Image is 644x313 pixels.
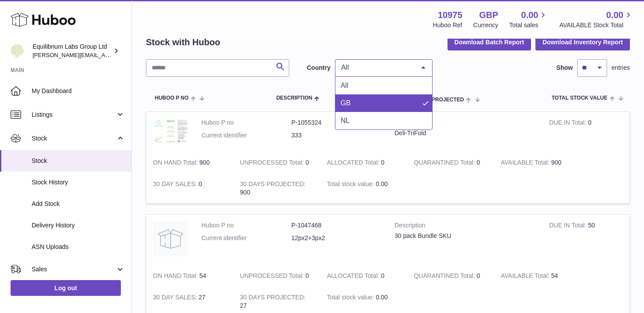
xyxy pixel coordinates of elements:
td: 0 [233,265,320,287]
img: product image [153,119,188,144]
dt: Current identifier [201,234,291,242]
strong: Total stock value [327,180,376,190]
td: 900 [233,173,320,203]
strong: Description [395,119,536,129]
td: 54 [494,265,581,287]
span: All [339,63,415,72]
td: 0 [146,173,233,203]
span: Stock [32,157,125,165]
dd: 12px2+3px2 [291,234,382,242]
div: 30 pack Bundle SKU [395,232,536,240]
span: Delivery History [32,221,125,230]
span: 0 [477,159,480,166]
span: GB [341,99,351,107]
span: 30 DAYS PROJECTED [409,97,464,103]
td: 54 [146,265,233,287]
img: h.woodrow@theliverclinic.com [11,44,24,58]
strong: UNPROCESSED Total [240,159,306,168]
strong: Description [395,221,536,232]
span: Listings [32,111,116,119]
td: 900 [146,152,233,173]
strong: ALLOCATED Total [327,159,381,168]
td: 0 [233,152,320,173]
span: entries [611,64,630,72]
a: 0.00 Total sales [509,9,548,29]
span: Description [276,95,312,101]
span: 0.00 [606,9,623,21]
strong: QUARANTINED Total [414,159,477,168]
strong: 10975 [438,9,462,21]
strong: 30 DAY SALES [153,180,199,190]
td: 50 [542,215,629,265]
dt: Huboo P no [201,119,291,127]
label: Country [307,64,331,72]
button: Download Batch Report [448,34,531,50]
strong: GBP [479,9,498,21]
strong: ON HAND Total [153,159,200,168]
strong: ON HAND Total [153,272,200,281]
span: Total sales [509,21,548,29]
strong: 30 DAY SALES [153,294,199,303]
strong: AVAILABLE Total [501,159,551,168]
span: 0.00 [376,180,388,187]
strong: 30 DAYS PROJECTED [240,180,306,190]
strong: AVAILABLE Total [501,272,551,281]
img: product image [153,221,188,256]
span: 0.00 [376,294,388,301]
a: 0.00 AVAILABLE Stock Total [559,9,633,29]
span: Stock [32,134,116,143]
strong: DUE IN Total [549,222,588,231]
span: All [341,82,349,89]
td: 0 [320,265,408,287]
span: AVAILABLE Stock Total [559,21,633,29]
dd: P-1055324 [291,119,382,127]
h2: Stock with Huboo [146,36,220,48]
div: Huboo Ref [433,21,462,29]
span: 0.00 [521,9,538,21]
strong: Total stock value [327,294,376,303]
span: ASN Uploads [32,243,125,251]
span: NL [341,117,349,124]
td: 0 [542,112,629,152]
span: Sales [32,265,116,273]
dt: Huboo P no [201,221,291,230]
dd: P-1047468 [291,221,382,230]
td: 0 [320,152,408,173]
span: 0 [477,272,480,279]
span: My Dashboard [32,87,125,95]
span: Huboo P no [155,95,189,101]
strong: QUARANTINED Total [414,272,477,281]
div: Deli-TriFold [395,129,536,137]
strong: DUE IN Total [549,119,588,128]
button: Download Inventory Report [535,34,630,50]
dt: Current identifier [201,131,291,140]
label: Show [557,64,573,72]
a: Log out [11,280,121,296]
strong: ALLOCATED Total [327,272,381,281]
span: Stock History [32,178,125,187]
td: 900 [494,152,581,173]
dd: 333 [291,131,382,140]
strong: 30 DAYS PROJECTED [240,294,306,303]
span: Total stock value [552,95,608,101]
span: [PERSON_NAME][EMAIL_ADDRESS][DOMAIN_NAME] [33,51,176,58]
span: Add Stock [32,200,125,208]
div: Currency [473,21,498,29]
strong: UNPROCESSED Total [240,272,306,281]
div: Equilibrium Labs Group Ltd [33,43,112,59]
